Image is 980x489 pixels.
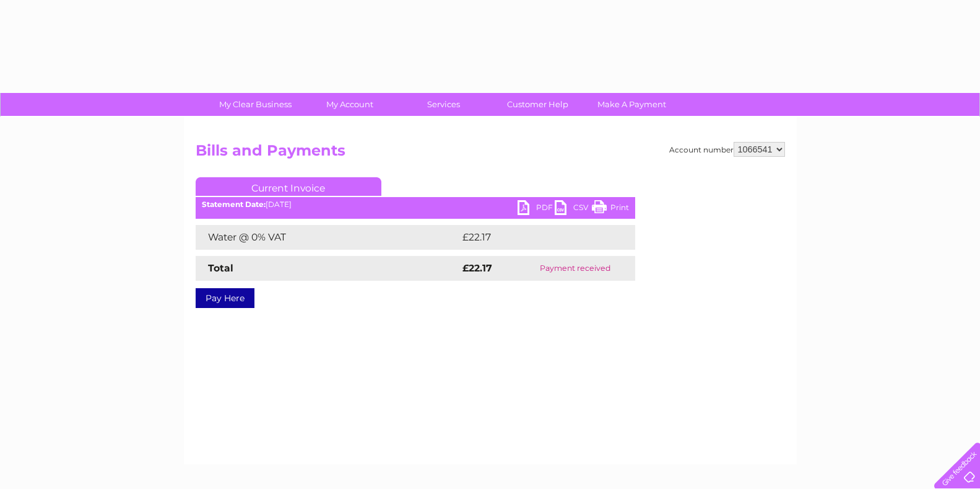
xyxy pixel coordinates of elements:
a: Current Invoice [196,177,381,196]
a: Print [592,200,629,218]
a: Customer Help [487,93,589,116]
a: PDF [518,200,555,218]
td: Payment received [515,256,635,281]
a: Pay Here [196,288,254,308]
b: Statement Date: [202,200,266,209]
td: Water @ 0% VAT [196,225,459,250]
strong: £22.17 [462,262,492,274]
td: £22.17 [459,225,609,250]
a: Services [392,93,495,116]
div: Account number [669,142,785,157]
a: My Account [298,93,401,116]
a: Make A Payment [581,93,683,116]
a: CSV [555,200,592,218]
a: My Clear Business [204,93,306,116]
h2: Bills and Payments [196,142,785,165]
strong: Total [208,262,233,274]
div: [DATE] [196,200,635,209]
